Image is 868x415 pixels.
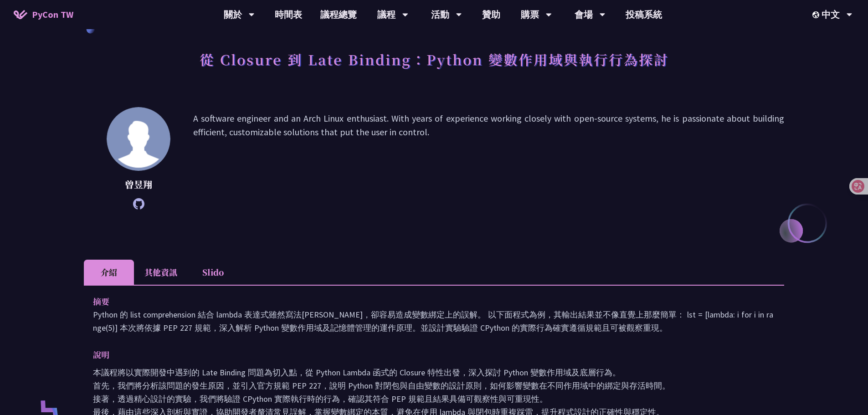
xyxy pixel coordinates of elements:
[193,112,784,205] p: A software engineer and an Arch Linux enthusiast. With years of experience working closely with o...
[84,260,134,285] li: 介紹
[107,178,170,191] p: 曾昱翔
[5,3,82,26] a: PyCon TW
[93,348,757,361] p: 說明
[134,260,188,285] li: 其他資訊
[32,8,73,21] span: PyCon TW
[188,260,238,285] li: Slido
[200,46,669,73] h1: 從 Closure 到 Late Binding：Python 變數作用域與執行行為探討
[812,11,822,18] img: Locale Icon
[93,308,775,334] p: Python 的 list comprehension 結合 lambda 表達式雖然寫法[PERSON_NAME]，卻容易造成變數綁定上的誤解。 以下面程式為例，其輸出結果並不像直覺上那麼簡單...
[93,295,757,308] p: 摘要
[14,10,27,19] img: Home icon of PyCon TW 2025
[107,107,170,171] img: 曾昱翔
